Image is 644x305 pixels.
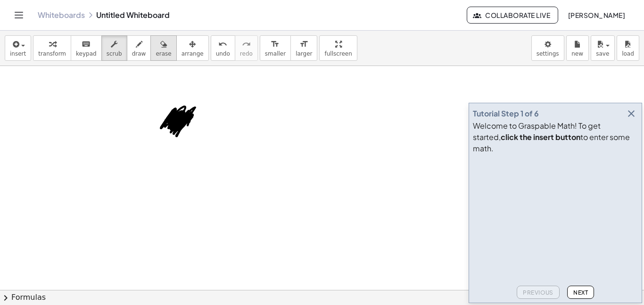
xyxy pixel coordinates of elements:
span: insert [10,50,26,57]
button: keyboardkeypad [71,35,102,61]
button: new [566,35,589,61]
i: keyboard [82,39,91,50]
span: arrange [182,50,204,57]
span: redo [240,50,253,57]
button: insert [5,35,31,61]
span: new [571,50,583,57]
button: Next [567,286,594,299]
i: undo [218,39,227,50]
span: keypad [76,50,97,57]
button: undoundo [211,35,235,61]
i: format_size [271,39,280,50]
span: draw [132,50,146,57]
button: format_sizesmaller [260,35,291,61]
span: [PERSON_NAME] [568,11,625,19]
button: Collaborate Live [467,7,558,24]
button: Toggle navigation [11,8,26,23]
button: save [591,35,615,61]
span: save [596,50,609,57]
button: erase [150,35,176,61]
b: click the insert button [501,132,580,142]
span: transform [38,50,66,57]
span: erase [156,50,171,57]
div: Welcome to Graspable Math! To get started, to enter some math. [473,120,638,154]
button: load [617,35,639,61]
button: redoredo [235,35,258,61]
span: Next [573,289,588,296]
span: larger [296,50,312,57]
i: redo [242,39,251,50]
button: [PERSON_NAME] [560,7,633,24]
span: scrub [107,50,122,57]
button: fullscreen [319,35,357,61]
button: transform [33,35,71,61]
i: format_size [299,39,308,50]
a: Whiteboards [38,10,85,20]
button: arrange [176,35,209,61]
button: scrub [101,35,127,61]
button: format_sizelarger [290,35,317,61]
button: draw [127,35,151,61]
span: smaller [265,50,286,57]
span: Collaborate Live [475,11,550,19]
button: settings [531,35,564,61]
span: load [622,50,634,57]
div: Tutorial Step 1 of 6 [473,108,539,119]
span: undo [216,50,230,57]
span: fullscreen [324,50,352,57]
span: settings [537,50,559,57]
